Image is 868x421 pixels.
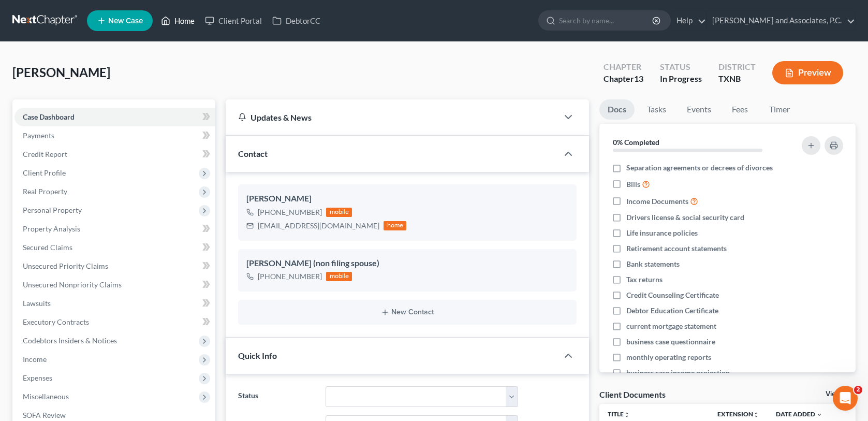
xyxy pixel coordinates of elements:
[613,138,659,147] strong: 0% Completed
[258,221,379,231] div: [EMAIL_ADDRESS][DOMAIN_NAME]
[717,410,759,418] a: Extensionunfold_more
[23,317,89,326] span: Executory Contracts
[326,272,352,281] div: mobile
[660,73,702,85] div: In Progress
[604,73,643,85] div: Chapter
[14,238,215,257] a: Secured Claims
[23,150,67,158] span: Credit Report
[23,243,72,252] span: Secured Claims
[626,321,716,331] span: current mortgage statement
[23,411,66,419] span: SOFA Review
[599,99,635,120] a: Docs
[258,271,322,282] div: [PHONE_NUMBER]
[23,392,69,401] span: Miscellaneous
[626,368,730,378] span: business case income projection
[23,112,75,121] span: Case Dashboard
[23,262,108,270] span: Unsecured Priority Claims
[724,99,757,120] a: Fees
[14,313,215,331] a: Executory Contracts
[23,299,51,308] span: Lawsuits
[772,61,843,84] button: Preview
[626,196,688,207] span: Income Documents
[23,373,52,382] span: Expenses
[23,224,80,233] span: Property Analysis
[14,275,215,294] a: Unsecured Nonpriority Claims
[326,208,352,217] div: mobile
[854,386,862,394] span: 2
[23,187,67,196] span: Real Property
[23,280,122,289] span: Unsecured Nonpriority Claims
[23,131,54,140] span: Payments
[679,99,719,120] a: Events
[626,290,719,300] span: Credit Counseling Certificate
[626,179,640,190] span: Bills
[626,274,663,285] span: Tax returns
[156,11,200,30] a: Home
[14,294,215,313] a: Lawsuits
[826,390,851,398] a: View All
[14,145,215,164] a: Credit Report
[559,11,654,30] input: Search by name...
[626,163,773,173] span: Separation agreements or decrees of divorces
[624,412,630,418] i: unfold_more
[776,410,822,418] a: Date Added expand_more
[816,412,822,418] i: expand_more
[626,228,698,238] span: Life insurance policies
[108,17,143,25] span: New Case
[238,351,277,360] span: Quick Info
[753,412,759,418] i: unfold_more
[671,11,706,30] a: Help
[639,99,674,120] a: Tasks
[833,386,858,411] iframe: Intercom live chat
[626,212,744,223] span: Drivers license & social security card
[246,193,568,205] div: [PERSON_NAME]
[660,61,702,73] div: Status
[233,386,320,407] label: Status
[23,168,66,177] span: Client Profile
[634,74,643,83] span: 13
[14,220,215,238] a: Property Analysis
[238,149,268,158] span: Contact
[238,112,545,123] div: Updates & News
[626,306,718,316] span: Debtor Education Certificate
[608,410,630,418] a: Titleunfold_more
[14,257,215,275] a: Unsecured Priority Claims
[626,352,711,362] span: monthly operating reports
[200,11,267,30] a: Client Portal
[718,61,756,73] div: District
[267,11,326,30] a: DebtorCC
[246,308,568,316] button: New Contact
[14,108,215,126] a: Case Dashboard
[258,207,322,217] div: [PHONE_NUMBER]
[626,243,727,254] span: Retirement account statements
[23,355,47,364] span: Income
[599,389,666,400] div: Client Documents
[12,65,110,80] span: [PERSON_NAME]
[23,206,82,214] span: Personal Property
[626,337,715,347] span: business case questionnaire
[14,126,215,145] a: Payments
[707,11,855,30] a: [PERSON_NAME] and Associates, P.C.
[626,259,680,269] span: Bank statements
[718,73,756,85] div: TXNB
[23,336,117,345] span: Codebtors Insiders & Notices
[384,221,406,230] div: home
[246,257,568,270] div: [PERSON_NAME] (non filing spouse)
[761,99,798,120] a: Timer
[604,61,643,73] div: Chapter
